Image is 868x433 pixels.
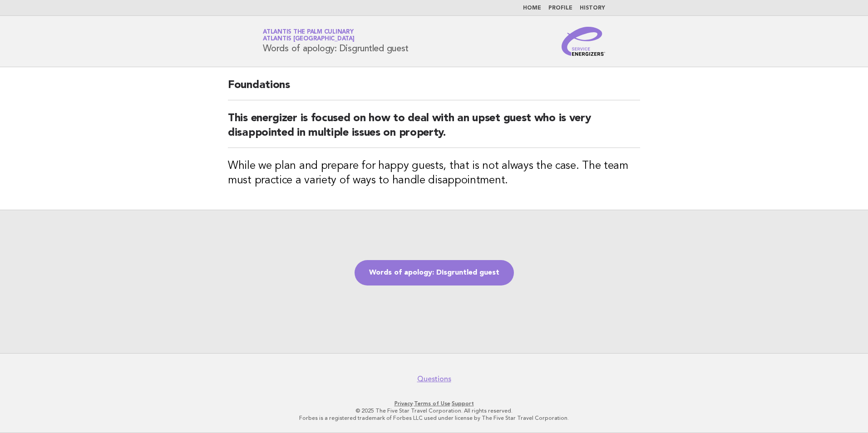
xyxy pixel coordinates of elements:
a: Home [523,5,541,11]
h2: This energizer is focused on how to deal with an upset guest who is very disappointed in multiple... [228,111,640,148]
h2: Foundations [228,78,640,100]
a: Words of apology: Disgruntled guest [355,260,514,285]
a: Profile [548,5,572,11]
p: Forbes is a registered trademark of Forbes LLC used under license by The Five Star Travel Corpora... [156,414,712,422]
a: Atlantis The Palm CulinaryAtlantis [GEOGRAPHIC_DATA] [263,29,355,42]
p: · · [156,400,712,407]
h3: While we plan and prepare for happy guests, that is not always the case. The team must practice a... [228,159,640,188]
a: Terms of Use [414,400,450,407]
img: Service Energizers [562,27,605,56]
a: Questions [417,374,451,384]
p: © 2025 The Five Star Travel Corporation. All rights reserved. [156,407,712,414]
a: History [580,5,605,11]
a: Support [452,400,474,407]
span: Atlantis [GEOGRAPHIC_DATA] [263,36,355,42]
h1: Words of apology: Disgruntled guest [263,30,408,53]
a: Privacy [395,400,413,407]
